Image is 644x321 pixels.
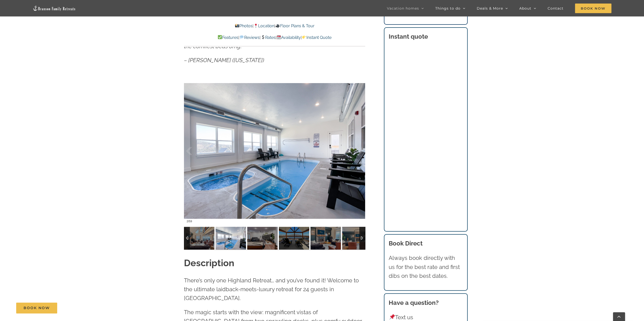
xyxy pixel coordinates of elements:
[184,277,359,301] span: There’s only one Highland Retreat… and you’ve found it! Welcome to the ultimate laidback-meets-lu...
[477,7,503,10] span: Deals & More
[247,227,278,250] img: Highland-Retreat-vacation-home-rental-Table-Rock-Lake-50-scaled.jpg-nggid03287-ngg0dyn-120x90-00f...
[184,57,264,63] em: – [PERSON_NAME] ([US_STATE])
[389,299,439,306] strong: Have a question?
[277,35,301,40] a: Availability
[279,227,309,250] img: Highland-Retreat-vacation-home-rental-Table-Rock-Lake-84-scaled.jpg-nggid03315-ngg0dyn-120x90-00f...
[254,23,274,28] a: Location
[184,23,365,29] p: | |
[218,35,238,40] a: Features
[218,35,222,39] img: ✅
[342,227,372,250] img: Highland-Retreat-at-Table-Rock-Lake-3006-Edit-scaled.jpg-nggid042939-ngg0dyn-120x90-00f0w010c011r...
[277,35,281,39] img: 📆
[184,227,214,250] img: Highland-Retreat-at-Table-Rock-Lake-3021-scaled.jpg-nggid042947-ngg0dyn-120x90-00f0w010c011r110f1...
[254,24,258,28] img: 📍
[16,303,57,313] a: Book Now
[310,227,341,250] img: Highland-Retreat-at-Table-Rock-Lake-3005-Edit-scaled.jpg-nggid042938-ngg0dyn-120x90-00f0w010c011r...
[239,35,259,40] a: Reviews
[261,35,265,39] img: 💲
[389,240,423,247] b: Book Direct
[575,4,611,13] span: Book Now
[548,7,564,10] span: Contact
[387,7,419,10] span: Vacation homes
[24,306,50,310] span: Book Now
[261,35,276,40] a: Rates
[389,47,463,218] iframe: Booking/Inquiry Widget
[275,23,314,28] a: Floor Plans & Tour
[302,35,331,40] a: Instant Quote
[302,35,306,39] img: 👉
[184,34,365,41] p: | | | |
[184,258,234,268] strong: Description
[389,254,463,280] p: Always book directly with us for the best rate and first dibs on the best dates.
[235,23,253,28] a: Photos
[519,7,531,10] span: About
[235,24,239,28] img: 📸
[389,33,428,40] strong: Instant quote
[240,35,244,39] img: 💬
[33,5,76,11] img: Branson Family Retreats Logo
[389,314,395,320] img: 📌
[435,7,461,10] span: Things to do
[216,227,246,250] img: Highland-Retreat-vacation-home-rental-Table-Rock-Lake-68-scaled.jpg-nggid03305-ngg0dyn-120x90-00f...
[276,24,280,28] img: 🎥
